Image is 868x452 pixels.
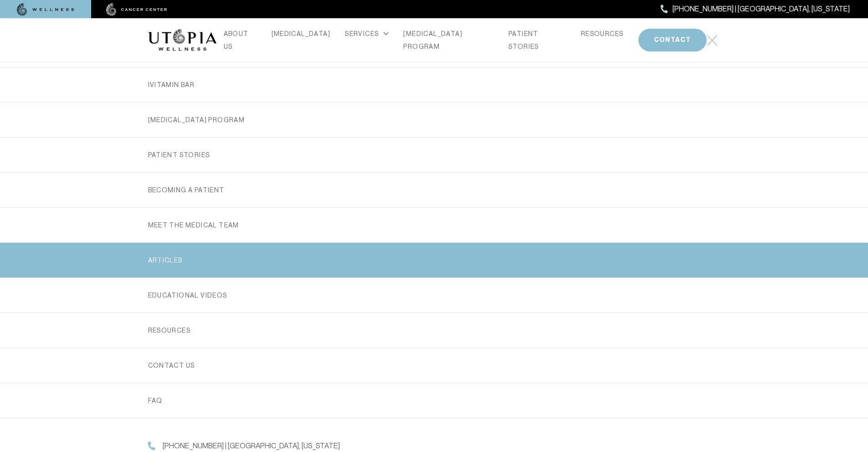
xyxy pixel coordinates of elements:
a: [PHONE_NUMBER] | [GEOGRAPHIC_DATA], [US_STATE] [661,3,850,15]
img: icon-hamburger [707,35,717,46]
a: [MEDICAL_DATA] PROGRAM [148,103,720,137]
a: EDUCATIONAL VIDEOS [148,278,720,313]
a: PATIENT STORIES [508,27,566,53]
a: ABOUT US [224,27,257,53]
a: [MEDICAL_DATA] [272,27,331,40]
a: FAQ [148,383,720,418]
span: [PHONE_NUMBER] | [GEOGRAPHIC_DATA], [US_STATE] [673,3,850,15]
div: SERVICES [345,27,389,40]
a: RESOURCES [581,27,624,40]
img: wellness [17,3,74,16]
a: Becoming a Patient [148,173,720,207]
a: ARTICLES [148,243,720,277]
a: iVitamin Bar [148,67,720,102]
a: [PHONE_NUMBER] | [GEOGRAPHIC_DATA], [US_STATE] [148,440,720,452]
a: Contact us [148,348,720,383]
a: PATIENT STORIES [148,138,720,172]
button: CONTACT [638,29,707,51]
a: RESOURCES [148,313,720,348]
span: [PHONE_NUMBER] | [GEOGRAPHIC_DATA], [US_STATE] [163,440,340,452]
a: [MEDICAL_DATA] PROGRAM [403,27,494,53]
img: logo [148,29,216,51]
img: cancer center [106,3,167,16]
a: MEET THE MEDICAL TEAM [148,208,720,242]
